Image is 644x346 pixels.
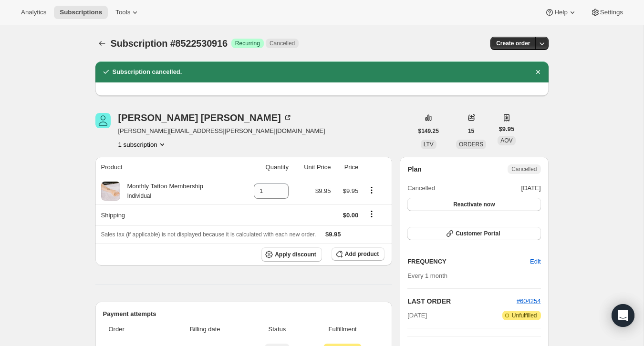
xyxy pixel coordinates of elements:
span: $9.95 [343,187,359,194]
span: Cancelled [270,40,295,47]
span: Reactivate now [453,201,495,208]
span: Every 1 month [407,272,447,279]
span: Tools [115,9,130,16]
button: Subscriptions [95,37,109,50]
span: AOV [500,137,512,144]
button: Help [539,6,582,19]
button: Subscriptions [54,6,108,19]
h2: FREQUENCY [407,257,530,266]
th: Price [334,157,362,178]
span: Settings [600,9,623,16]
button: Reactivate now [407,198,540,211]
span: Rhonda Yarborough [95,113,111,128]
span: Cancelled [407,183,435,193]
button: Product actions [118,140,167,149]
th: Unit Price [291,157,334,178]
span: Create order [496,40,530,47]
span: Unfulfilled [512,312,537,319]
h2: Payment attempts [103,309,385,319]
button: Settings [585,6,629,19]
img: product img [101,182,120,201]
button: Apply discount [261,247,322,262]
small: Individual [127,193,152,199]
span: Status [254,325,301,334]
span: Recurring [235,40,260,47]
span: Cancelled [511,165,537,173]
span: Apply discount [275,251,316,258]
span: Fulfillment [306,325,379,334]
button: Shipping actions [364,209,379,219]
button: 15 [462,124,480,138]
span: $9.95 [499,124,515,134]
span: Subscriptions [60,9,102,16]
h2: LAST ORDER [407,296,517,306]
button: Analytics [15,6,52,19]
div: Monthly Tattoo Membership [120,182,203,201]
th: Quantity [239,157,291,178]
th: Product [95,157,239,178]
span: Add product [345,250,379,258]
button: #604254 [517,296,541,306]
span: Sales tax (if applicable) is not displayed because it is calculated with each new order. [101,231,316,238]
button: Product actions [364,185,379,195]
button: Add product [332,247,384,261]
span: [PERSON_NAME][EMAIL_ADDRESS][PERSON_NAME][DOMAIN_NAME] [118,126,325,136]
span: $9.95 [325,231,341,238]
button: Edit [524,254,546,269]
span: $0.00 [343,212,359,219]
span: ORDERS [459,141,483,148]
button: Dismiss notification [531,65,545,79]
span: 15 [468,127,474,135]
span: $9.95 [315,187,331,194]
th: Shipping [95,204,239,225]
button: $149.25 [413,124,445,138]
div: [PERSON_NAME] [PERSON_NAME] [118,113,292,122]
button: Tools [110,6,145,19]
h2: Subscription cancelled. [113,67,182,77]
span: Billing date [162,325,248,334]
div: Open Intercom Messenger [612,304,634,327]
span: LTV [424,141,434,148]
h2: Plan [407,164,422,174]
span: [DATE] [407,311,427,320]
th: Order [103,319,159,340]
button: Create order [490,37,536,50]
span: Customer Portal [456,230,500,237]
span: $149.25 [418,127,439,135]
span: Help [554,9,567,16]
button: Customer Portal [407,227,540,240]
span: [DATE] [521,183,541,193]
span: Subscription #8522530916 [111,38,228,49]
span: Edit [530,257,540,266]
a: #604254 [517,297,541,305]
span: Analytics [21,9,46,16]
